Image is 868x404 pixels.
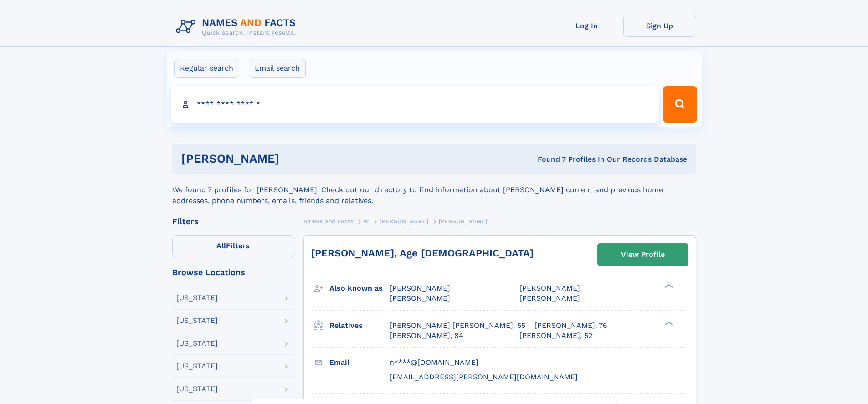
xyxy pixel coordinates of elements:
[519,331,592,341] a: [PERSON_NAME], 52
[534,321,607,331] a: [PERSON_NAME], 76
[181,153,409,164] h1: [PERSON_NAME]
[172,174,696,206] div: We found 7 profiles for [PERSON_NAME]. Check out our directory to find information about [PERSON_...
[216,241,226,250] span: All
[176,340,218,347] div: [US_STATE]
[303,215,354,227] a: Names and Facts
[176,317,218,324] div: [US_STATE]
[390,331,463,341] a: [PERSON_NAME], 84
[663,283,673,289] div: ❯
[329,318,390,333] h3: Relatives
[598,244,688,266] a: View Profile
[171,86,659,123] input: search input
[176,363,218,370] div: [US_STATE]
[519,294,580,302] span: [PERSON_NAME]
[172,217,294,225] div: Filters
[176,294,218,302] div: [US_STATE]
[176,385,218,393] div: [US_STATE]
[172,15,303,39] img: Logo Names and Facts
[364,218,370,225] span: W
[172,235,294,257] label: Filters
[364,215,370,227] a: W
[174,59,239,78] label: Regular search
[311,247,534,259] a: [PERSON_NAME], Age [DEMOGRAPHIC_DATA]
[663,320,673,326] div: ❯
[329,355,390,370] h3: Email
[439,218,488,225] span: [PERSON_NAME]
[519,284,580,292] span: [PERSON_NAME]
[390,284,450,292] span: [PERSON_NAME]
[390,321,525,331] a: [PERSON_NAME] [PERSON_NAME], 55
[249,59,306,78] label: Email search
[329,281,390,296] h3: Also known as
[408,154,687,164] div: Found 7 Profiles In Our Records Database
[380,218,428,225] span: [PERSON_NAME]
[550,15,623,37] a: Log In
[623,15,696,37] a: Sign Up
[172,268,294,276] div: Browse Locations
[390,373,578,381] span: [EMAIL_ADDRESS][PERSON_NAME][DOMAIN_NAME]
[663,86,697,123] button: Search Button
[621,244,665,265] div: View Profile
[380,215,428,227] a: [PERSON_NAME]
[390,294,450,302] span: [PERSON_NAME]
